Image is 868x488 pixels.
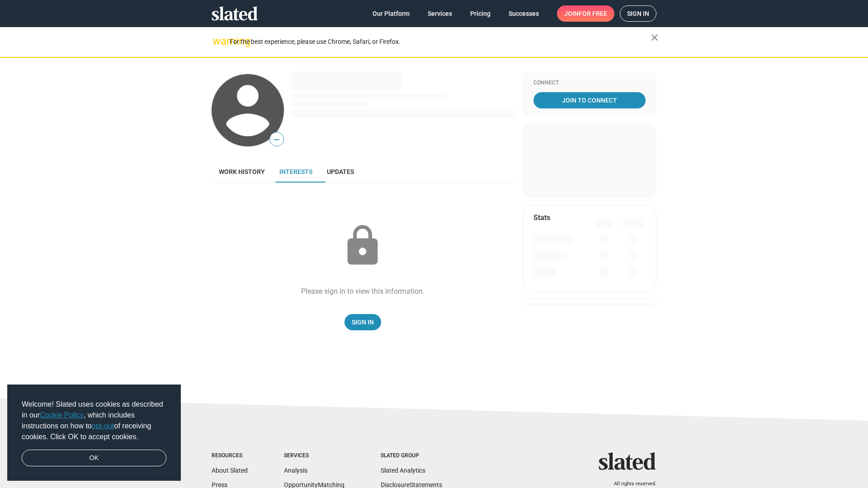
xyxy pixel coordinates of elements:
a: Joinfor free [557,5,614,22]
span: Our Platform [373,5,410,22]
a: Successes [501,5,546,22]
a: Sign in [620,5,656,22]
mat-icon: close [649,32,660,43]
span: Interests [279,168,312,175]
mat-icon: lock [340,223,385,268]
span: Sign In [352,314,374,330]
div: Please sign in to view this information. [301,286,425,296]
a: Updates [320,161,361,183]
span: Welcome! Slated uses cookies as described in our , which includes instructions on how to of recei... [22,399,166,442]
span: for free [579,5,607,22]
span: Services [428,5,452,22]
div: For the best experience, please use Chrome, Safari, or Firefox. [230,36,651,48]
a: opt-out [92,422,114,430]
div: Connect [533,80,646,87]
span: Successes [509,5,539,22]
a: Sign In [344,314,381,330]
div: Services [284,452,344,460]
div: Slated Group [381,452,442,460]
a: Analysis [284,467,307,474]
span: Work history [219,168,265,175]
a: Cookie Policy [40,411,84,419]
mat-card-title: Stats [533,213,550,222]
span: Join To Connect [535,92,644,108]
a: Slated Analytics [381,467,425,474]
a: Work history [212,161,272,183]
a: About Slated [212,467,248,474]
span: Join [564,5,607,22]
a: Join To Connect [533,92,646,108]
div: cookieconsent [7,385,181,481]
span: Updates [327,168,354,175]
span: Pricing [470,5,491,22]
a: dismiss cookie message [22,450,166,467]
a: Interests [272,161,320,183]
a: Our Platform [365,5,417,22]
a: Pricing [463,5,498,22]
div: Resources [212,452,248,460]
a: Services [420,5,459,22]
span: Sign in [627,6,649,21]
span: — [270,134,283,145]
mat-icon: warning [212,36,223,47]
